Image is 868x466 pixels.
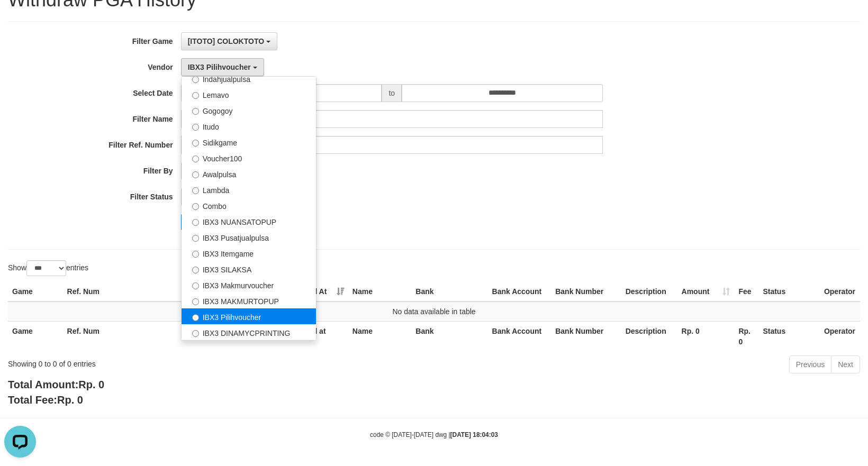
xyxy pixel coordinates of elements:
[63,321,207,351] th: Ref. Num
[181,58,264,76] button: IBX3 Pilihvoucher
[182,229,316,245] label: IBX3 Pusatjualpulsa
[488,282,551,301] th: Bank Account
[820,282,860,301] th: Operator
[192,140,199,147] input: Sidikgame
[182,86,316,102] label: Lemavo
[182,245,316,261] label: IBX3 Itemgame
[192,156,199,162] input: Voucher100
[8,321,63,351] th: Game
[758,321,820,351] th: Status
[677,282,735,301] th: Amount: activate to sort column ascending
[192,76,199,83] input: Indahjualpulsa
[382,84,402,102] span: to
[551,321,621,351] th: Bank Number
[8,354,354,369] div: Showing 0 to 0 of 0 entries
[192,124,199,131] input: Itudo
[192,108,199,115] input: Gogogoy
[192,203,199,210] input: Combo
[4,4,36,36] button: Open LiveChat chat widget
[182,166,316,181] label: Awalpulsa
[182,150,316,166] label: Voucher100
[621,282,677,301] th: Description
[192,187,199,194] input: Lambda
[285,282,348,301] th: Created At: activate to sort column ascending
[621,321,677,351] th: Description
[734,282,758,301] th: Fee
[8,379,104,390] b: Total Amount:
[192,235,199,242] input: IBX3 Pusatjualpulsa
[188,37,264,45] span: [ITOTO] COLOKTOTO
[182,118,316,134] label: Itudo
[411,282,487,301] th: Bank
[192,92,199,99] input: Lemavo
[188,63,251,71] span: IBX3 Pilihvoucher
[789,355,831,373] a: Previous
[192,330,199,337] input: IBX3 DINAMYCPRINTING
[192,267,199,273] input: IBX3 SILAKSA
[8,282,63,301] th: Game
[182,308,316,324] label: IBX3 Pilihvoucher
[192,314,199,321] input: IBX3 Pilihvoucher
[182,197,316,213] label: Combo
[411,321,487,351] th: Bank
[734,321,758,351] th: Rp. 0
[182,277,316,293] label: IBX3 Makmurvoucher
[8,301,860,322] td: No data available in table
[181,32,277,50] button: [ITOTO] COLOKTOTO
[182,134,316,150] label: Sidikgame
[182,181,316,197] label: Lambda
[182,213,316,229] label: IBX3 NUANSATOPUP
[450,431,498,438] strong: [DATE] 18:04:03
[182,70,316,86] label: Indahjualpulsa
[192,298,199,305] input: IBX3 MAKMURTOPUP
[78,379,104,390] span: Rp. 0
[57,394,83,406] span: Rp. 0
[182,324,316,340] label: IBX3 DINAMYCPRINTING
[192,219,199,226] input: IBX3 NUANSATOPUP
[182,261,316,277] label: IBX3 SILAKSA
[831,355,860,373] a: Next
[26,260,66,276] select: Showentries
[677,321,735,351] th: Rp. 0
[758,282,820,301] th: Status
[192,282,199,289] input: IBX3 Makmurvoucher
[348,321,411,351] th: Name
[182,102,316,118] label: Gogogoy
[8,394,83,406] b: Total Fee:
[192,171,199,178] input: Awalpulsa
[488,321,551,351] th: Bank Account
[348,282,411,301] th: Name
[370,431,498,438] small: code © [DATE]-[DATE] dwg |
[820,321,860,351] th: Operator
[8,260,88,276] label: Show entries
[551,282,621,301] th: Bank Number
[63,282,207,301] th: Ref. Num
[285,321,348,351] th: Created at
[182,293,316,308] label: IBX3 MAKMURTOPUP
[192,251,199,258] input: IBX3 Itemgame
